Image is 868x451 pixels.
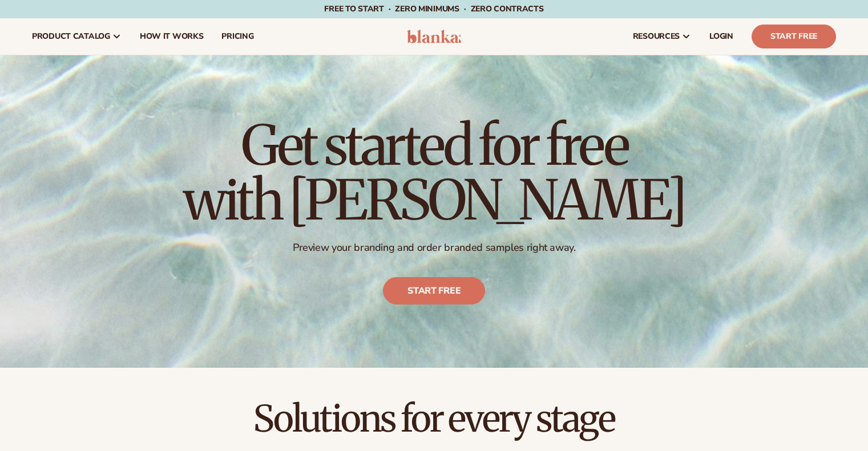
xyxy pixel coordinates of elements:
[324,3,543,14] span: Free to start · ZERO minimums · ZERO contracts
[383,278,485,305] a: Start free
[752,25,836,48] a: Start Free
[212,18,263,55] a: pricing
[407,30,461,43] img: logo
[221,32,253,41] span: pricing
[32,400,836,438] h2: Solutions for every stage
[183,118,685,227] h1: Get started for free with [PERSON_NAME]
[23,18,131,55] a: product catalog
[633,32,680,41] span: resources
[131,18,213,55] a: How It Works
[624,18,700,55] a: resources
[140,32,204,41] span: How It Works
[183,241,685,254] p: Preview your branding and order branded samples right away.
[32,32,110,41] span: product catalog
[709,32,733,41] span: LOGIN
[700,18,742,55] a: LOGIN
